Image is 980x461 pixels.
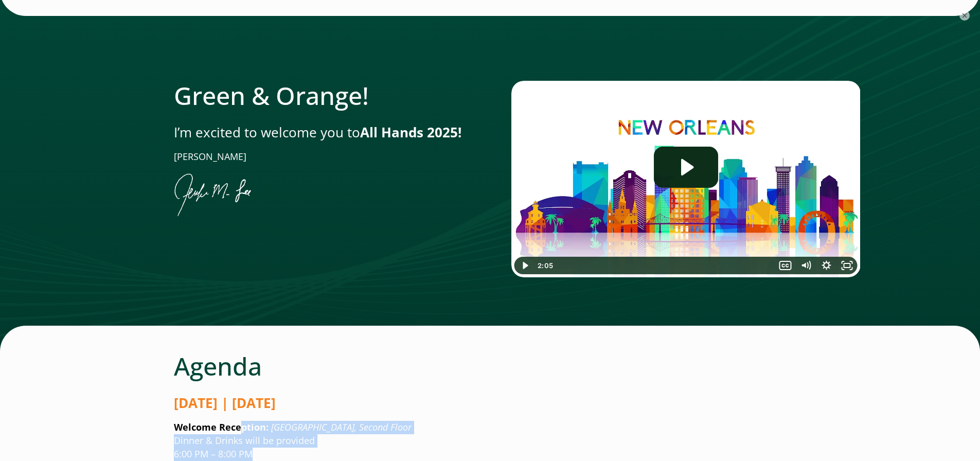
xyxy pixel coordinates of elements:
button: × [959,10,970,21]
em: [GEOGRAPHIC_DATA], Second Floor [271,421,412,433]
p: Dinner & Drinks will be provided 6:00 PM – 8:00 PM [174,421,807,461]
h2: Agenda [174,351,807,381]
p: [PERSON_NAME] [174,150,469,164]
strong: All Hands 2025! [360,123,461,141]
strong: Welcome Reception: [174,421,269,433]
strong: [DATE] | [DATE] [174,394,276,412]
h2: Green & Orange! [174,81,469,111]
p: I’m excited to welcome you to [174,123,469,142]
